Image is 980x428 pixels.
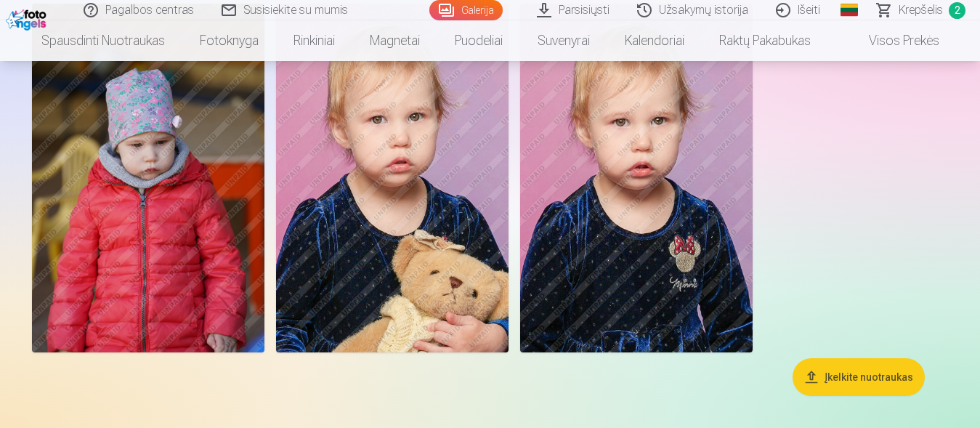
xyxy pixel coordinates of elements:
img: /fa2 [6,6,50,31]
a: Visos prekės [828,20,957,61]
a: Raktų pakabukas [702,20,828,61]
a: Rinkiniai [276,20,352,61]
a: Puodeliai [437,20,520,61]
a: Magnetai [352,20,437,61]
span: Krepšelis [899,1,943,19]
span: 2 [949,2,965,19]
a: Spausdinti nuotraukas [24,20,182,61]
a: Kalendoriai [607,20,702,61]
a: Suvenyrai [520,20,607,61]
a: Fotoknyga [182,20,276,61]
button: Įkelkite nuotraukas [793,358,925,396]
